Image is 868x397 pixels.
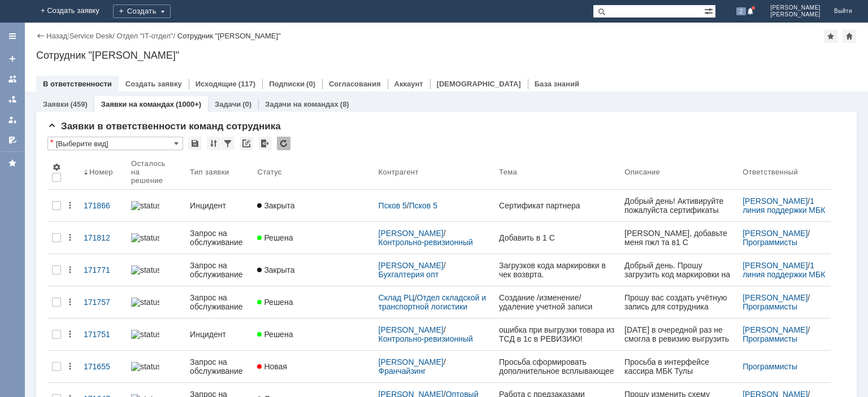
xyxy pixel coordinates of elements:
a: [PERSON_NAME] [743,261,808,270]
a: Запрос на обслуживание [185,351,253,382]
div: Скопировать ссылку на список [240,137,253,150]
a: Просьба сформировать дополнительное всплывающее окно в интерфейсе продавца-консультанта во всех М... [494,351,620,382]
div: Инцидент [190,201,248,210]
div: 171751 [84,330,122,339]
a: Запрос на обслуживание [185,222,253,254]
a: Отдел "IT-отдел" [116,32,173,40]
span: Решена [257,298,293,307]
div: / [70,32,117,40]
img: statusbar-100 (1).png [131,330,159,339]
div: Загрузков кода маркировки в чек возврта. [499,261,615,279]
span: Закрыта [257,201,294,210]
div: Фильтрация... [221,137,235,150]
a: Инцидент [185,323,253,346]
div: Ответственный [743,168,798,176]
div: (117) [238,80,255,88]
a: Решена [253,291,374,313]
a: Программисты [743,302,797,311]
div: Инцидент [190,330,248,339]
a: [PERSON_NAME] [743,197,808,206]
a: [PERSON_NAME] [379,325,444,334]
a: Бухгалтерия опт [379,270,439,279]
div: Сотрудник "[PERSON_NAME]" [177,32,281,40]
div: Тип заявки [190,168,229,176]
span: Расширенный поиск [704,5,715,16]
a: 171655 [79,355,127,378]
div: 171771 [84,265,122,274]
div: Обновлять список [277,137,290,150]
a: Заявки на командах [3,70,21,88]
div: Статус [257,168,281,176]
a: [PERSON_NAME] [743,229,808,238]
div: Осталось на решение [131,159,172,185]
a: Создание /изменение/удаление учетной записи пользователя в УТ [494,286,620,318]
div: Экспорт списка [258,137,272,150]
a: Исходящие [196,80,237,88]
a: statusbar-100 (1).png [127,323,185,346]
div: Сортировка... [207,137,220,150]
a: Заявки на командах [101,100,174,108]
a: Задачи [215,100,241,108]
div: (1000+) [176,100,201,108]
div: / [743,293,826,311]
a: Задачи на командах [265,100,338,108]
div: / [379,325,490,343]
div: Действия [66,233,75,242]
a: Инцидент [185,194,253,217]
a: [DEMOGRAPHIC_DATA] [437,80,521,88]
a: Заявки в моей ответственности [3,90,21,108]
a: В ответственности [43,80,112,88]
a: Псков 5 [409,201,437,210]
div: Настройки списка отличаются от сохраненных в виде [50,138,53,146]
div: 171655 [84,362,122,371]
div: Запрос на обслуживание [190,293,248,311]
span: 2 [736,7,747,15]
div: Сохранить вид [188,137,202,150]
span: Решена [257,330,293,339]
a: Франчайзинг [379,367,426,376]
a: statusbar-100 (1).png [127,355,185,378]
a: Псков 5 [379,201,407,210]
div: (8) [340,100,349,108]
a: statusbar-100 (1).png [127,226,185,249]
div: (0) [306,80,315,88]
a: statusbar-100 (1).png [127,194,185,217]
a: [PERSON_NAME] [743,325,808,334]
img: statusbar-100 (1).png [131,233,159,242]
a: Создать заявку [125,80,182,88]
div: Добавить в избранное [824,29,837,43]
div: Действия [66,298,75,307]
a: [PERSON_NAME] [743,293,808,302]
a: Согласования [329,80,381,88]
img: statusbar-100 (1).png [131,298,159,307]
a: 171751 [79,323,127,346]
div: / [743,229,826,247]
a: Мои согласования [3,131,21,149]
a: 171757 [79,291,127,313]
div: / [379,201,490,210]
th: Ответственный [738,155,831,190]
span: Настройки [52,163,61,172]
div: Действия [66,201,75,210]
div: Описание [624,168,661,176]
a: Закрыта [253,194,374,217]
a: Загрузков кода маркировки в чек возврта. [494,254,620,286]
div: / [743,325,826,343]
a: 171771 [79,259,127,281]
div: Сделать домашней страницей [843,29,856,43]
a: Подписки [269,80,305,88]
div: / [379,293,490,311]
div: Создать [113,5,171,18]
span: Новая [257,362,287,371]
div: 171757 [84,298,122,307]
div: Запрос на обслуживание [190,261,248,279]
div: Сертификат партнера [499,201,615,210]
th: Тема [494,155,620,190]
div: 171866 [84,201,122,210]
a: Решена [253,323,374,346]
div: (0) [242,100,251,108]
span: [PERSON_NAME] [770,11,821,18]
span: от 11. [42,27,66,36]
a: Новая [253,355,374,378]
span: Решена [257,233,293,242]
